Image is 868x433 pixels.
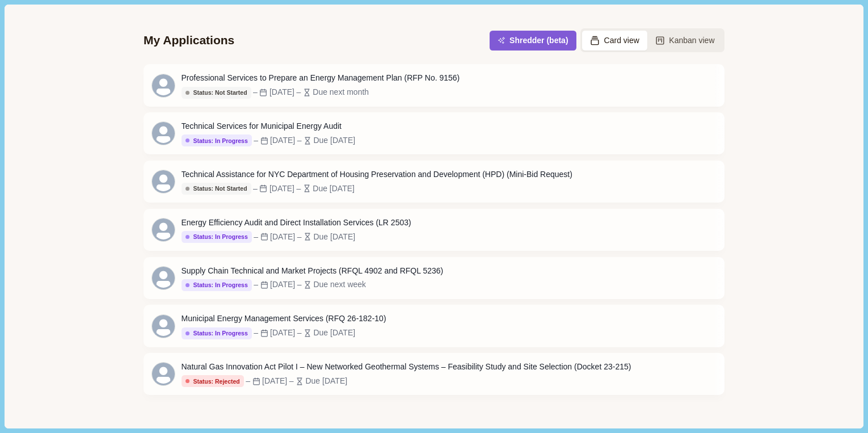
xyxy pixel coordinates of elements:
div: Technical Assistance for NYC Department of Housing Preservation and Development (HPD) (Mini-Bid R... [182,169,572,180]
a: Municipal Energy Management Services (RFQ 26-182-10)Status: In Progress–[DATE]–Due [DATE] [144,305,724,347]
div: [DATE] [270,279,295,291]
svg: avatar [152,267,175,289]
div: – [254,327,258,339]
button: Shredder (beta) [490,31,576,51]
div: – [297,327,302,339]
div: – [254,279,258,291]
div: Due [DATE] [305,375,347,387]
div: – [254,134,258,146]
div: [DATE] [269,183,294,195]
div: Technical Services for Municipal Energy Audit [182,120,356,132]
div: – [296,183,301,195]
a: Professional Services to Prepare an Energy Management Plan (RFP No. 9156)Status: Not Started–[DAT... [144,64,724,106]
a: Supply Chain Technical and Market Projects (RFQL 4902 and RFQL 5236)Status: In Progress–[DATE]–Du... [144,257,724,299]
div: [DATE] [262,375,287,387]
div: Due [DATE] [313,183,355,195]
button: Card view [582,31,647,51]
div: Municipal Energy Management Services (RFQ 26-182-10) [182,313,386,325]
div: Status: In Progress [186,330,248,337]
a: Technical Services for Municipal Energy AuditStatus: In Progress–[DATE]–Due [DATE] [144,112,724,154]
div: Status: Rejected [186,378,240,385]
a: Natural Gas Innovation Act Pilot I – New Networked Geothermal Systems – Feasibility Study and Sit... [144,353,724,395]
button: Status: In Progress [182,134,252,146]
div: Status: In Progress [186,137,248,145]
svg: avatar [152,363,175,385]
div: Due [DATE] [313,134,355,146]
div: My Applications [144,32,234,48]
div: [DATE] [270,327,295,339]
div: Professional Services to Prepare an Energy Management Plan (RFP No. 9156) [182,72,460,84]
div: Energy Efficiency Audit and Direct Installation Services (LR 2503) [182,217,411,229]
button: Status: Not Started [182,87,251,99]
div: Status: In Progress [186,233,248,241]
button: Status: Not Started [182,183,251,195]
div: Due next week [313,279,366,291]
div: – [297,231,302,243]
div: Supply Chain Technical and Market Projects (RFQL 4902 and RFQL 5236) [182,265,444,277]
div: Natural Gas Innovation Act Pilot I – New Networked Geothermal Systems – Feasibility Study and Sit... [182,361,631,373]
div: [DATE] [269,86,294,98]
button: Status: In Progress [182,231,252,243]
button: Status: Rejected [182,375,244,387]
div: Status: Not Started [186,185,247,192]
a: Energy Efficiency Audit and Direct Installation Services (LR 2503)Status: In Progress–[DATE]–Due ... [144,209,724,251]
div: Due [DATE] [313,327,355,339]
div: – [297,279,302,291]
div: Status: In Progress [186,281,248,289]
button: Status: In Progress [182,279,252,291]
div: – [297,134,302,146]
div: [DATE] [270,134,295,146]
button: Kanban view [647,31,723,51]
div: – [296,86,301,98]
button: Status: In Progress [182,327,252,339]
div: – [246,375,250,387]
div: Due next month [313,86,369,98]
div: – [254,231,258,243]
svg: avatar [152,122,175,145]
div: – [253,86,258,98]
div: [DATE] [270,231,295,243]
svg: avatar [152,74,175,97]
svg: avatar [152,315,175,338]
svg: avatar [152,218,175,241]
div: – [289,375,294,387]
a: Technical Assistance for NYC Department of Housing Preservation and Development (HPD) (Mini-Bid R... [144,161,724,203]
div: – [253,183,258,195]
div: Status: Not Started [186,89,247,96]
svg: avatar [152,170,175,193]
div: Due [DATE] [313,231,355,243]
